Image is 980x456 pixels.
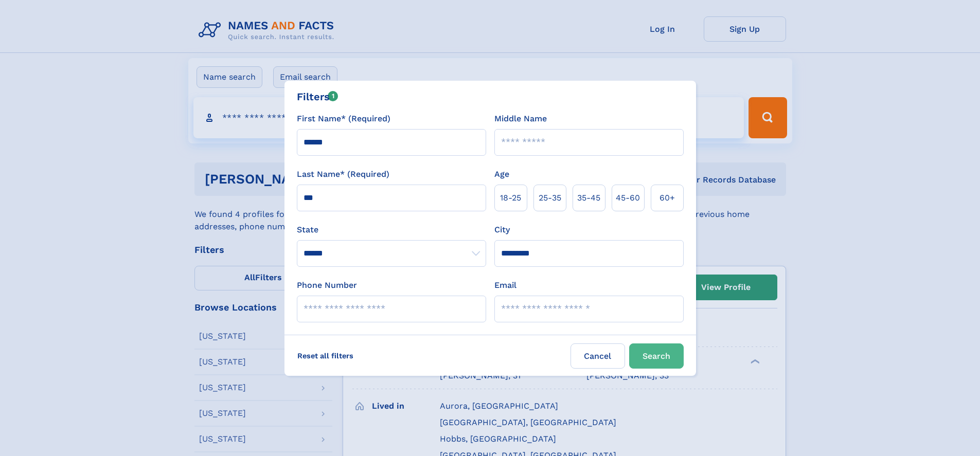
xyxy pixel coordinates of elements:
[629,343,684,369] button: Search
[494,113,547,125] label: Middle Name
[616,192,640,204] span: 45‑60
[297,279,357,291] label: Phone Number
[500,192,521,204] span: 18‑25
[494,224,510,236] label: City
[297,113,390,125] label: First Name* (Required)
[297,89,338,104] div: Filters
[297,168,389,180] label: Last Name* (Required)
[539,192,561,204] span: 25‑35
[494,279,516,291] label: Email
[577,192,600,204] span: 35‑45
[571,343,625,369] label: Cancel
[660,192,675,204] span: 60+
[291,343,360,368] label: Reset all filters
[494,168,509,180] label: Age
[297,224,486,236] label: State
